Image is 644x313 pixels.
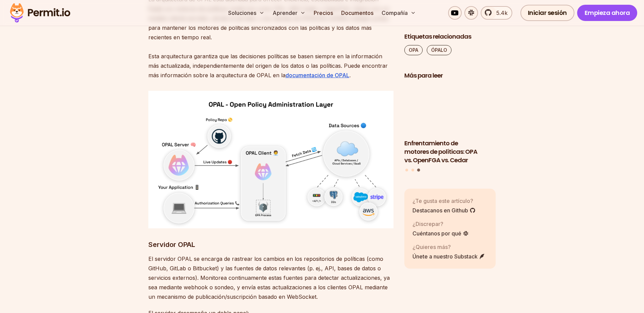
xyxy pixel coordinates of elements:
font: Compañía [382,9,408,16]
a: 5.4k [481,6,512,20]
font: Más para leer [404,71,443,80]
font: Soluciones [228,9,256,16]
font: Servidor OPAL [148,241,195,249]
font: El servidor OPAL se encarga de rastrear los cambios en los repositorios de políticas (como GitHub... [148,255,390,300]
font: Aprender [273,9,297,16]
button: Aprender [270,6,308,20]
a: Destacanos en Github [412,206,476,214]
font: ¿Discrepar? [412,221,443,227]
img: Logotipo del permiso [7,1,73,24]
button: Compañía [379,6,419,20]
a: Iniciar sesión [520,5,574,21]
font: Esta arquitectura garantiza que las decisiones políticas se basen siempre en la información más a... [148,53,388,79]
button: Ir a la diapositiva 3 [417,169,420,172]
img: imagen (54).png [148,91,393,228]
font: Empieza ahora [585,8,630,17]
a: Cuéntanos por qué [412,229,469,237]
a: OPA [404,45,423,55]
font: 5.4k [496,9,508,16]
font: Etiquetas relacionadas [404,32,471,41]
div: Publicaciones [404,84,496,173]
font: OPA [409,47,418,53]
font: . [349,72,351,79]
button: Soluciones [225,6,267,20]
a: ÓPALO [427,45,452,55]
img: Enfrentamiento de motores de políticas: OPA vs. OpenFGA vs. Cedar [404,84,496,135]
font: Precios [314,9,333,16]
li: 3 de 3 [404,84,496,165]
font: ÓPALO [431,47,447,53]
a: Únete a nuestro Substack [412,252,485,260]
a: Empieza ahora [577,5,638,21]
font: ¿Te gusta este artículo? [412,197,473,204]
a: Enfrentamiento de motores de políticas: OPA vs. OpenFGA vs. CedarEnfrentamiento de motores de pol... [404,84,496,165]
a: Precios [311,6,336,20]
font: ¿Quieres más? [412,244,451,250]
button: Ir a la diapositiva 2 [411,169,414,171]
font: Enfrentamiento de motores de políticas: OPA vs. OpenFGA vs. Cedar [404,139,477,164]
button: Ir a la diapositiva 1 [405,169,408,171]
a: documentación de OPAL [286,72,349,79]
a: Documentos [338,6,376,20]
font: Documentos [341,9,373,16]
font: Iniciar sesión [528,8,567,17]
